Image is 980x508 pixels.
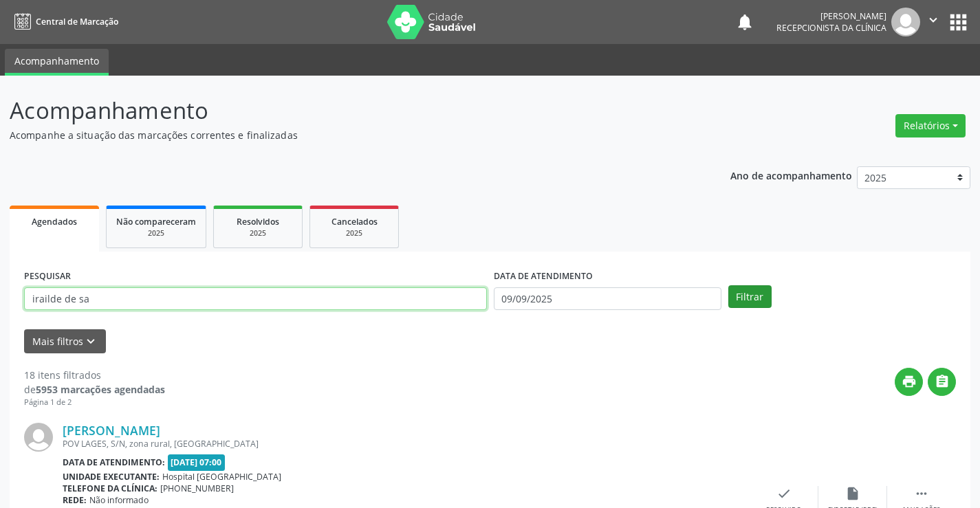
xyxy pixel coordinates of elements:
button: Relatórios [895,114,966,137]
div: 2025 [116,228,196,239]
p: Ano de acompanhamento [730,166,852,184]
i: print [902,374,917,389]
div: 2025 [224,228,292,239]
span: Não informado [89,494,149,506]
input: Selecione um intervalo [494,287,721,311]
button: apps [946,10,970,34]
b: Telefone da clínica: [63,483,157,494]
span: Agendados [32,216,77,228]
button: notifications [735,12,754,32]
button: Mais filtroskeyboard_arrow_down [24,329,106,353]
span: [DATE] 07:00 [168,454,226,470]
i: insert_drive_file [845,486,860,501]
label: PESQUISAR [24,266,71,287]
i:  [914,486,929,501]
span: Resolvidos [237,216,279,228]
img: img [24,423,53,452]
span: Não compareceram [116,216,196,228]
a: [PERSON_NAME] [63,423,160,438]
span: Recepcionista da clínica [776,22,886,34]
label: DATA DE ATENDIMENTO [494,266,593,287]
div: POV LAGES, S/N, zona rural, [GEOGRAPHIC_DATA] [63,438,750,450]
i:  [935,374,950,389]
b: Unidade executante: [63,471,160,483]
a: Acompanhamento [5,49,109,76]
b: Rede: [63,494,87,506]
a: Central de Marcação [10,10,118,33]
span: Central de Marcação [36,16,118,27]
p: Acompanhe a situação das marcações correntes e finalizadas [10,128,682,142]
i: check [776,486,792,501]
i: keyboard_arrow_down [83,334,98,349]
div: 18 itens filtrados [24,368,165,382]
p: Acompanhamento [10,93,682,128]
img: img [891,8,920,36]
span: Hospital [GEOGRAPHIC_DATA] [162,471,281,483]
button: Filtrar [728,285,772,309]
b: Data de atendimento: [63,456,165,468]
input: Nome, CNS [24,287,487,311]
span: [PHONE_NUMBER] [160,483,234,494]
span: Cancelados [331,216,378,228]
button: print [895,368,923,396]
div: 2025 [320,228,389,239]
i:  [926,12,941,27]
div: [PERSON_NAME] [776,10,886,22]
strong: 5953 marcações agendadas [36,383,165,396]
div: de [24,382,165,397]
div: Página 1 de 2 [24,397,165,408]
button:  [920,8,946,36]
button:  [928,368,956,396]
